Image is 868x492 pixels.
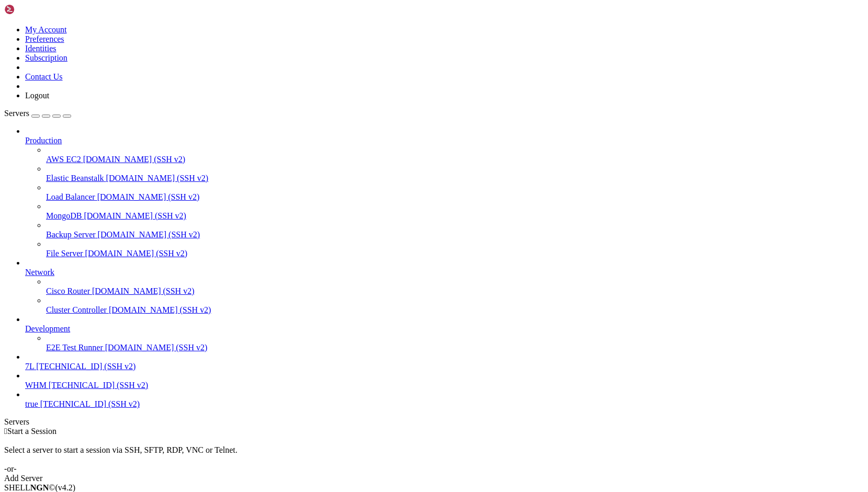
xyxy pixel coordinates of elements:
span: [DOMAIN_NAME] (SSH v2) [84,211,186,220]
span: SHELL © [4,483,75,492]
span: MongoDB [46,211,82,220]
a: MongoDB [DOMAIN_NAME] (SSH v2) [46,211,864,221]
a: Cluster Controller [DOMAIN_NAME] (SSH v2) [46,305,864,315]
span: [DOMAIN_NAME] (SSH v2) [109,305,211,314]
a: Load Balancer [DOMAIN_NAME] (SSH v2) [46,192,864,202]
a: Network [25,268,864,277]
span: [TECHNICAL_ID] (SSH v2) [36,362,136,371]
span: Development [25,324,70,333]
span: [DOMAIN_NAME] (SSH v2) [83,155,186,164]
span:  [4,427,7,436]
div: Servers [4,417,864,427]
a: Preferences [25,35,64,43]
li: Production [25,127,864,258]
span: Load Balancer [46,192,95,201]
span: [DOMAIN_NAME] (SSH v2) [85,249,188,258]
a: File Server [DOMAIN_NAME] (SSH v2) [46,249,864,258]
span: WHM [25,381,47,390]
li: MongoDB [DOMAIN_NAME] (SSH v2) [46,202,864,221]
li: WHM [TECHNICAL_ID] (SSH v2) [25,371,864,390]
span: Backup Server [46,230,96,239]
a: WHM [TECHNICAL_ID] (SSH v2) [25,381,864,390]
div: Select a server to start a session via SSH, SFTP, RDP, VNC or Telnet. -or- [4,436,864,474]
a: Logout [25,91,49,100]
span: [TECHNICAL_ID] (SSH v2) [40,399,140,408]
a: AWS EC2 [DOMAIN_NAME] (SSH v2) [46,155,864,164]
li: true [TECHNICAL_ID] (SSH v2) [25,390,864,409]
a: Elastic Beanstalk [DOMAIN_NAME] (SSH v2) [46,174,864,183]
span: File Server [46,249,83,258]
li: Backup Server [DOMAIN_NAME] (SSH v2) [46,221,864,239]
div: Add Server [4,474,864,483]
li: AWS EC2 [DOMAIN_NAME] (SSH v2) [46,145,864,164]
span: Network [25,268,54,277]
li: Cisco Router [DOMAIN_NAME] (SSH v2) [46,277,864,296]
a: Development [25,324,864,334]
a: Servers [4,109,71,118]
li: Elastic Beanstalk [DOMAIN_NAME] (SSH v2) [46,164,864,183]
span: Servers [4,109,29,118]
li: Load Balancer [DOMAIN_NAME] (SSH v2) [46,183,864,202]
span: [DOMAIN_NAME] (SSH v2) [106,174,209,182]
a: Subscription [25,53,67,62]
li: Cluster Controller [DOMAIN_NAME] (SSH v2) [46,296,864,315]
b: NGN [30,483,49,492]
span: Cisco Router [46,287,90,295]
a: Production [25,136,864,145]
li: File Server [DOMAIN_NAME] (SSH v2) [46,239,864,258]
li: E2E Test Runner [DOMAIN_NAME] (SSH v2) [46,334,864,352]
img: Shellngn [4,4,64,15]
a: Backup Server [DOMAIN_NAME] (SSH v2) [46,230,864,239]
span: Elastic Beanstalk [46,174,104,182]
span: Cluster Controller [46,305,107,314]
span: [DOMAIN_NAME] (SSH v2) [92,287,195,295]
a: My Account [25,25,67,34]
a: Identities [25,44,57,53]
span: [DOMAIN_NAME] (SSH v2) [105,343,208,352]
span: AWS EC2 [46,155,81,164]
a: 7L [TECHNICAL_ID] (SSH v2) [25,362,864,371]
li: 7L [TECHNICAL_ID] (SSH v2) [25,352,864,371]
a: Contact Us [25,72,63,81]
span: [DOMAIN_NAME] (SSH v2) [97,192,200,201]
a: true [TECHNICAL_ID] (SSH v2) [25,399,864,409]
span: Start a Session [7,427,57,436]
span: 7L [25,362,34,371]
a: E2E Test Runner [DOMAIN_NAME] (SSH v2) [46,343,864,352]
span: [TECHNICAL_ID] (SSH v2) [49,381,148,390]
span: E2E Test Runner [46,343,103,352]
span: Production [25,136,62,145]
li: Development [25,315,864,352]
span: true [25,399,38,408]
span: 4.2.0 [55,483,76,492]
span: [DOMAIN_NAME] (SSH v2) [98,230,200,239]
li: Network [25,258,864,315]
a: Cisco Router [DOMAIN_NAME] (SSH v2) [46,287,864,296]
